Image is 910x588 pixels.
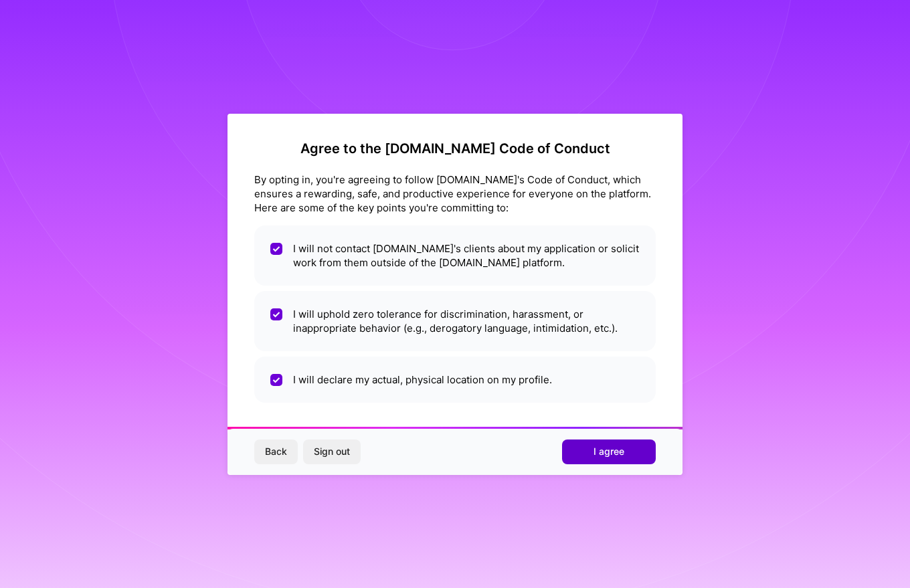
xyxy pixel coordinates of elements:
li: I will uphold zero tolerance for discrimination, harassment, or inappropriate behavior (e.g., der... [254,291,656,351]
li: I will not contact [DOMAIN_NAME]'s clients about my application or solicit work from them outside... [254,225,656,286]
button: Back [254,439,298,464]
div: By opting in, you're agreeing to follow [DOMAIN_NAME]'s Code of Conduct, which ensures a rewardin... [254,173,656,215]
h2: Agree to the [DOMAIN_NAME] Code of Conduct [254,140,656,157]
span: I agree [594,445,624,458]
button: Sign out [303,439,361,464]
button: I agree [562,439,656,464]
span: Back [265,445,287,458]
li: I will declare my actual, physical location on my profile. [254,357,656,403]
span: Sign out [314,445,350,458]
